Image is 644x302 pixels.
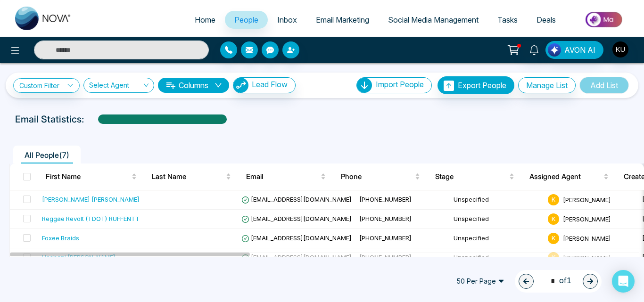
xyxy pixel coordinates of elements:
[438,76,514,94] button: Export People
[13,78,80,93] a: Custom Filter
[234,15,258,24] span: People
[252,80,288,89] span: Lead Flow
[229,77,296,93] a: Lead FlowLead Flow
[564,44,595,56] span: AVON AI
[379,11,488,29] a: Social Media Management
[268,11,306,29] a: Inbox
[15,112,84,126] p: Email Statistics:
[518,77,576,93] button: Manage List
[450,190,544,210] td: Unspecified
[233,77,296,93] button: Lead Flow
[359,196,412,203] span: [PHONE_NUMBER]
[450,210,544,229] td: Unspecified
[359,234,412,242] span: [PHONE_NUMBER]
[42,214,140,223] div: Reggae Revolt (TDOT) RUFFENTT
[333,163,428,190] th: Phone
[428,163,522,190] th: Stage
[195,15,215,24] span: Home
[529,171,602,182] span: Assigned Agent
[241,215,352,222] span: [EMAIL_ADDRESS][DOMAIN_NAME]
[537,15,556,24] span: Deals
[450,229,544,248] td: Unspecified
[152,171,224,182] span: Last Name
[450,248,544,268] td: Unspecified
[158,78,229,93] button: Columnsdown
[545,275,571,287] span: of 1
[488,11,527,29] a: Tasks
[233,78,248,93] img: Lead Flow
[548,194,559,205] span: K
[497,15,518,24] span: Tasks
[241,196,352,203] span: [EMAIL_ADDRESS][DOMAIN_NAME]
[225,11,268,29] a: People
[388,15,479,24] span: Social Media Management
[38,163,144,190] th: First Name
[359,215,412,222] span: [PHONE_NUMBER]
[570,9,638,30] img: Market-place.gif
[185,11,225,29] a: Home
[239,163,333,190] th: Email
[21,150,73,160] span: All People ( 7 )
[277,15,297,24] span: Inbox
[612,41,628,57] img: User Avatar
[548,213,559,225] span: K
[563,215,611,222] span: [PERSON_NAME]
[46,171,130,182] span: First Name
[458,81,506,90] span: Export People
[306,11,379,29] a: Email Marketing
[612,270,635,293] div: Open Intercom Messenger
[548,43,561,57] img: Lead Flow
[376,80,424,89] span: Import People
[545,41,603,59] button: AVON AI
[563,196,611,203] span: [PERSON_NAME]
[246,171,319,182] span: Email
[341,171,413,182] span: Phone
[42,233,79,243] div: Foxee Braids
[563,234,611,242] span: [PERSON_NAME]
[435,171,507,182] span: Stage
[42,195,140,204] div: [PERSON_NAME] [PERSON_NAME]
[522,163,616,190] th: Assigned Agent
[241,234,352,242] span: [EMAIL_ADDRESS][DOMAIN_NAME]
[316,15,369,24] span: Email Marketing
[144,163,239,190] th: Last Name
[450,274,511,289] span: 50 Per Page
[215,82,222,89] span: down
[15,7,72,30] img: Nova CRM Logo
[527,11,565,29] a: Deals
[548,233,559,244] span: K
